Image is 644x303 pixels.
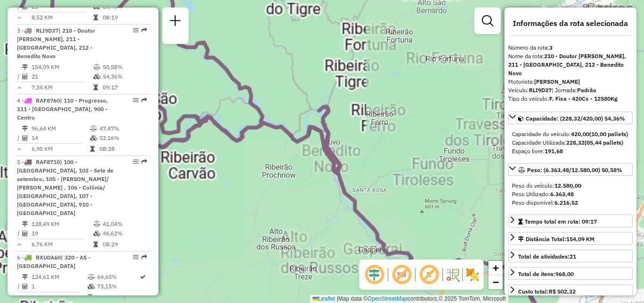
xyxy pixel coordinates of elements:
div: Capacidade do veículo: [512,130,629,139]
strong: R$ 502,32 [549,288,576,295]
span: Ocultar deslocamento [363,263,386,286]
a: Tempo total em rota: 09:17 [508,215,633,227]
span: | 210 - Doutor [PERSON_NAME], 211 - [GEOGRAPHIC_DATA], 212 - Benedito Novo [17,27,95,60]
strong: 21 [570,253,576,260]
strong: 210 - Doutor [PERSON_NAME], 211 - [GEOGRAPHIC_DATA], 212 - Benedito Novo [508,52,626,77]
span: Exibir rótulo [418,263,440,286]
strong: 968,00 [555,270,574,277]
strong: 228,32 [566,139,585,146]
i: % de utilização do peso [90,126,97,131]
td: / [17,72,22,81]
td: 64,65% [97,272,137,282]
a: Zoom out [488,275,503,289]
strong: 6.216,52 [554,199,578,206]
span: | Jornada: [552,87,596,94]
td: 50,58% [102,62,147,72]
strong: RLI9D37 [529,87,552,94]
a: Leaflet [313,295,335,302]
td: / [17,133,22,143]
td: 41,04% [102,219,147,229]
h4: Informações da rota selecionada [508,19,633,28]
em: Rota exportada [141,27,147,33]
div: Custo total: [518,287,576,296]
a: Custo total:R$ 502,32 [508,285,633,297]
strong: 420,00 [571,130,589,138]
td: 19 [31,229,93,238]
span: 4 - [17,97,108,121]
span: Peso: (6.363,48/12.580,00) 50,58% [527,166,622,173]
td: 73,15% [97,282,137,291]
td: 09:17 [102,83,147,92]
a: Exibir filtros [478,11,497,30]
td: 128,49 KM [31,219,93,229]
td: 6,90 KM [31,144,90,154]
i: Rota otimizada [140,274,146,280]
td: 08:30 [97,293,137,302]
div: Total de itens: [518,270,574,278]
i: % de utilização do peso [88,274,95,280]
td: 47,47% [99,124,147,133]
td: 08:19 [102,13,147,22]
span: + [493,262,499,274]
em: Opções [133,254,139,260]
td: 96,64 KM [31,124,90,133]
i: Tempo total em rota [90,146,95,152]
i: % de utilização da cubagem [93,231,100,236]
a: Total de atividades:21 [508,250,633,262]
span: | [337,295,338,302]
td: 08:29 [102,240,147,249]
div: Peso disponível: [512,199,629,207]
a: Nova sessão e pesquisa [166,11,185,33]
span: RXU0A60 [36,254,61,261]
td: 154,09 KM [31,62,93,72]
strong: 12.580,00 [554,182,581,189]
div: Motorista: [508,78,633,86]
span: RAF8760 [36,97,60,104]
em: Rota exportada [141,254,147,260]
span: Peso do veículo: [512,182,581,189]
i: Total de Atividades [22,231,28,236]
div: Nome da rota: [508,52,633,78]
div: Map data © contributors,© 2025 TomTom, Microsoft [310,295,508,303]
img: Fluxo de ruas [445,267,460,282]
strong: 191,68 [545,147,563,155]
i: Total de Atividades [22,284,28,289]
td: 08:28 [99,144,147,154]
span: Exibir NR [390,263,413,286]
i: Distância Total [22,221,28,227]
td: / [17,229,22,238]
span: RAF8710 [36,158,60,165]
div: Capacidade Utilizada: [512,139,629,147]
span: | 320 - AS -[GEOGRAPHIC_DATA] [17,254,91,269]
strong: [PERSON_NAME] [534,78,580,85]
td: 54,36% [102,72,147,81]
div: Veículo: [508,86,633,95]
td: 46,62% [102,229,147,238]
i: % de utilização da cubagem [93,74,100,79]
span: 3 - [17,27,95,60]
em: Opções [133,97,139,103]
i: Tempo total em rota [93,242,98,247]
td: = [17,240,22,249]
em: Rota exportada [141,97,147,103]
div: Número da rota: [508,43,633,52]
a: Capacidade: (228,32/420,00) 54,36% [508,112,633,124]
td: 21 [31,72,93,81]
strong: (05,44 pallets) [585,139,623,146]
i: % de utilização da cubagem [90,135,97,141]
td: 124,61 KM [31,272,87,282]
span: RLI9D37 [36,27,58,34]
td: 124,61 KM [31,293,87,302]
i: Total de Atividades [22,135,28,141]
span: 6 - [17,254,91,269]
a: OpenStreetMap [368,295,408,302]
i: Tempo total em rota [93,85,98,90]
i: Total de Atividades [22,74,28,79]
a: Zoom in [488,261,503,275]
div: Capacidade: (228,32/420,00) 54,36% [508,126,633,159]
span: | 110 - Progresso, 111 - [GEOGRAPHIC_DATA], 900 - Centro [17,97,108,121]
td: / [17,282,22,291]
span: | 100 - [GEOGRAPHIC_DATA], 103 - Sete de setembro, 105 - [PERSON_NAME]/ [PERSON_NAME] , 106 - Col... [17,158,114,216]
td: = [17,293,22,302]
td: 1 [31,282,87,291]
